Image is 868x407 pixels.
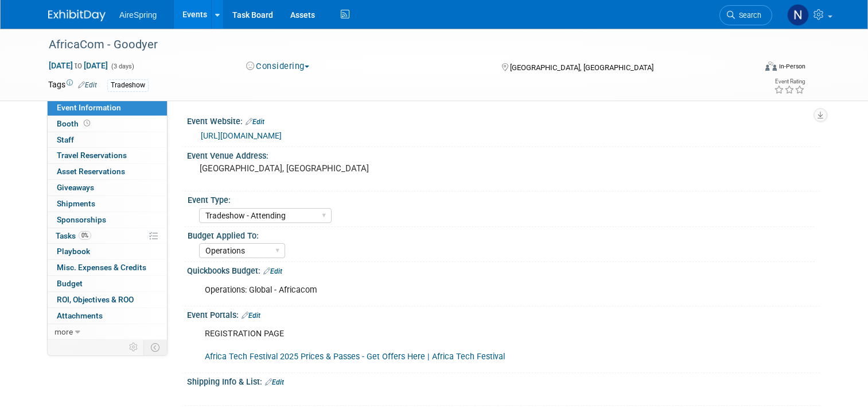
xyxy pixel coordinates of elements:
a: Misc. Expenses & Credits [48,260,167,275]
div: Operations: Global - Africacom [197,279,697,302]
img: Format-Inperson.png [765,62,777,71]
div: Event Type: [188,191,815,206]
span: Asset Reservations [57,167,125,176]
a: [URL][DOMAIN_NAME] [201,131,282,140]
div: Quickbooks Budget: [187,262,820,277]
a: Edit [242,312,260,320]
div: REGISTRATION PAGE [197,322,697,368]
span: Budget [57,279,83,288]
a: Booth [48,116,167,132]
a: Staff [48,132,167,148]
span: Tasks [56,231,91,240]
div: Event Format [694,60,805,77]
span: Staff [57,135,74,144]
span: Giveaways [57,183,94,192]
a: Playbook [48,244,167,259]
a: more [48,324,167,340]
span: (3 days) [110,63,134,70]
span: [GEOGRAPHIC_DATA], [GEOGRAPHIC_DATA] [510,63,653,72]
pre: [GEOGRAPHIC_DATA], [GEOGRAPHIC_DATA] [200,163,438,174]
span: Travel Reservations [57,151,127,160]
a: Asset Reservations [48,164,167,179]
a: Edit [246,118,264,126]
span: Event Information [57,103,121,112]
td: Toggle Event Tabs [144,340,168,355]
td: Tags [48,79,97,92]
span: Playbook [57,247,90,256]
a: Travel Reservations [48,148,167,163]
span: 0% [79,231,91,240]
span: Search [735,11,761,20]
div: Tradeshow [107,79,149,91]
td: Personalize Event Tab Strip [124,340,144,355]
a: Giveaways [48,180,167,195]
span: ROI, Objectives & ROO [57,295,134,304]
a: Attachments [48,308,167,324]
a: Search [719,5,772,25]
span: [DATE] [DATE] [48,60,108,71]
span: Booth not reserved yet [81,119,92,128]
a: Edit [263,267,282,275]
a: ROI, Objectives & ROO [48,292,167,308]
a: Edit [78,81,97,89]
span: Sponsorships [57,215,106,224]
a: Edit [265,378,284,386]
span: Attachments [57,311,103,320]
span: more [55,327,73,336]
div: Event Website: [187,113,820,128]
div: Shipping Info & List: [187,373,820,388]
img: ExhibitDay [48,10,106,21]
span: AireSpring [119,10,157,20]
div: AfricaCom - Goodyer [45,34,741,55]
div: In-Person [779,62,805,71]
a: Event Information [48,100,167,116]
a: Budget [48,276,167,291]
span: Misc. Expenses & Credits [57,263,146,272]
div: Budget Applied To: [188,227,815,241]
div: Event Portals: [187,306,820,321]
a: Shipments [48,196,167,212]
a: Tasks0% [48,228,167,244]
img: Natalie Pyron [787,4,809,26]
button: Considering [242,60,314,72]
a: Sponsorships [48,212,167,228]
div: Event Rating [774,79,805,85]
a: Africa Tech Festival 2025 Prices & Passes - Get Offers Here | Africa Tech Festival [205,352,505,362]
span: to [73,61,84,70]
div: Event Venue Address: [187,147,820,162]
span: Booth [57,119,92,128]
span: Shipments [57,199,95,208]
